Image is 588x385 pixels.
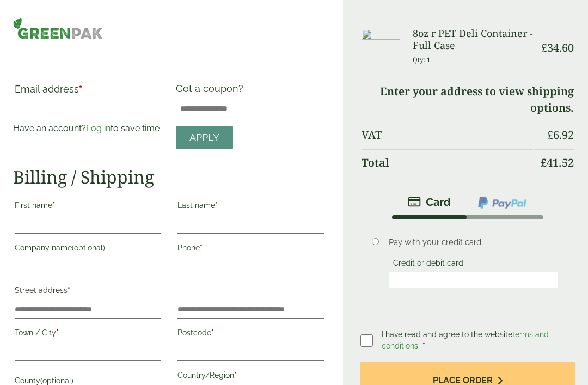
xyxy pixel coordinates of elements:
[362,122,533,148] th: VAT
[547,127,553,142] span: £
[541,155,574,170] bdi: 41.52
[362,78,574,121] td: Enter your address to view shipping options.
[408,195,451,209] img: stripe.png
[413,56,431,64] small: Qty: 1
[234,371,237,380] abbr: required
[413,28,533,51] h3: 8oz r PET Deli Container - Full Case
[68,286,70,295] abbr: required
[15,240,161,259] label: Company name
[15,283,161,301] label: Street address
[52,201,55,210] abbr: required
[176,83,248,100] label: Got a coupon?
[200,243,203,252] abbr: required
[15,325,161,344] label: Town / City
[211,328,214,337] abbr: required
[176,126,233,149] a: Apply
[392,275,555,285] iframe: Secure payment input frame
[15,84,161,100] label: Email address
[541,155,547,170] span: £
[477,195,528,210] img: ppcp-gateway.png
[13,167,326,187] h2: Billing / Shipping
[72,243,105,252] span: (optional)
[13,17,103,39] img: GreenPak Supplies
[389,236,559,248] p: Pay with your credit card.
[215,201,218,210] abbr: required
[15,198,161,216] label: First name
[189,132,219,144] span: Apply
[389,259,468,271] label: Credit or debit card
[177,325,324,344] label: Postcode
[541,40,574,55] bdi: 34.60
[56,328,59,337] abbr: required
[382,330,549,350] span: I have read and agree to the website
[86,123,111,133] a: Log in
[177,240,324,259] label: Phone
[79,83,82,95] abbr: required
[13,122,163,135] p: Have an account? to save time
[541,40,547,55] span: £
[40,376,73,385] span: (optional)
[422,341,425,350] abbr: required
[177,198,324,216] label: Last name
[362,149,533,176] th: Total
[547,127,574,142] bdi: 6.92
